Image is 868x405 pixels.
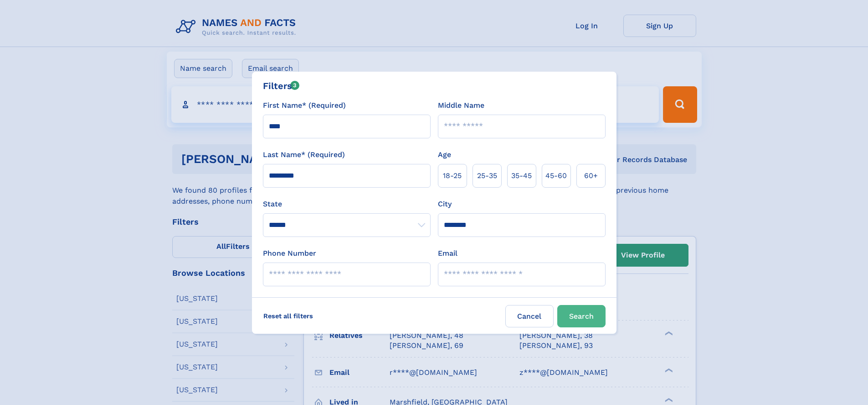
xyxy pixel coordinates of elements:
span: 35‑45 [511,170,532,181]
label: Age [438,149,451,160]
label: Reset all filters [257,305,319,327]
button: Search [557,305,606,327]
span: 45‑60 [545,170,567,181]
label: Email [438,248,457,259]
span: 60+ [584,170,598,181]
label: Cancel [505,305,554,327]
label: State [263,199,431,210]
span: 25‑35 [477,170,497,181]
label: First Name* (Required) [263,100,346,111]
label: Phone Number [263,248,316,259]
label: City [438,199,452,210]
div: Filters [263,79,300,93]
span: 18‑25 [443,170,462,181]
label: Middle Name [438,100,484,111]
label: Last Name* (Required) [263,149,345,160]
